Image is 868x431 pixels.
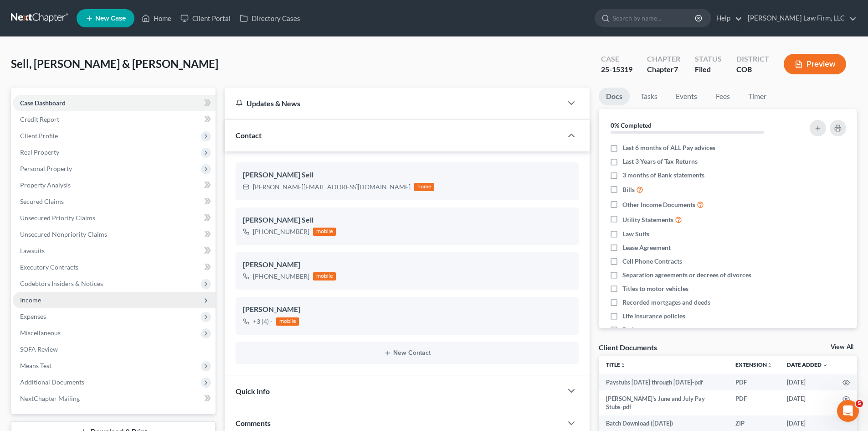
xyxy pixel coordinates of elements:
[20,312,46,320] span: Expenses
[767,363,772,368] i: unfold_more
[13,111,216,128] a: Credit Report
[611,121,652,129] strong: 0% Completed
[708,88,737,105] a: Fees
[236,387,270,395] span: Quick Info
[735,361,772,368] a: Extensionunfold_more
[674,65,678,73] span: 7
[622,157,698,166] span: Last 3 Years of Tax Returns
[176,10,235,26] a: Client Portal
[20,263,78,271] span: Executory Contracts
[95,15,126,22] span: New Case
[253,272,309,281] div: [PHONE_NUMBER]
[599,390,728,415] td: [PERSON_NAME]'s June and July Pay Stubs-pdf
[622,298,710,307] span: Recorded mortgages and deeds
[741,88,774,105] a: Timer
[622,243,671,252] span: Lease Agreement
[313,228,336,236] div: mobile
[599,374,728,390] td: Paystubs [DATE] through [DATE]-pdf
[601,54,632,64] div: Case
[13,259,216,275] a: Executory Contracts
[736,64,769,75] div: COB
[20,362,51,369] span: Means Test
[622,171,704,180] span: 3 months of Bank statements
[414,183,434,191] div: home
[253,317,272,326] div: +3 (4) -
[13,210,216,226] a: Unsecured Priority Claims
[313,272,336,280] div: mobile
[728,390,780,415] td: PDF
[253,227,309,236] div: [PHONE_NUMBER]
[20,395,80,402] span: NextChapter Mailing
[13,95,216,111] a: Case Dashboard
[253,182,411,192] div: [PERSON_NAME][EMAIL_ADDRESS][DOMAIN_NAME]
[243,170,571,181] div: [PERSON_NAME] Sell
[20,345,58,353] span: SOFA Review
[695,64,722,75] div: Filed
[13,341,216,358] a: SOFA Review
[622,143,715,152] span: Last 6 months of ALL Pay advices
[20,197,64,205] span: Secured Claims
[622,185,635,194] span: Bills
[236,419,271,427] span: Comments
[243,260,571,270] div: [PERSON_NAME]
[695,54,722,64] div: Status
[633,88,665,105] a: Tasks
[20,132,58,140] span: Client Profile
[20,99,66,107] span: Case Dashboard
[243,304,571,315] div: [PERSON_NAME]
[20,115,59,123] span: Credit Report
[622,325,711,334] span: Retirement account statements
[784,54,846,74] button: Preview
[20,214,95,222] span: Unsecured Priority Claims
[276,317,299,326] div: mobile
[601,64,632,75] div: 25-15319
[837,400,859,422] iframe: Intercom live chat
[736,54,769,64] div: District
[620,363,626,368] i: unfold_more
[712,10,742,26] a: Help
[780,374,835,390] td: [DATE]
[622,257,682,266] span: Cell Phone Contracts
[856,400,863,407] span: 5
[787,361,828,368] a: Date Added expand_more
[13,226,216,243] a: Unsecured Nonpriority Claims
[20,148,59,156] span: Real Property
[13,193,216,210] a: Secured Claims
[20,165,72,172] span: Personal Property
[668,88,704,105] a: Events
[728,374,780,390] td: PDF
[647,64,680,75] div: Chapter
[11,57,218,70] span: Sell, [PERSON_NAME] & [PERSON_NAME]
[780,390,835,415] td: [DATE]
[622,229,649,239] span: Law Suits
[236,99,551,108] div: Updates & News
[20,181,71,189] span: Property Analysis
[599,88,630,105] a: Docs
[137,10,176,26] a: Home
[243,215,571,226] div: [PERSON_NAME] Sell
[622,312,685,321] span: Life insurance policies
[613,10,696,26] input: Search by name...
[743,10,857,26] a: [PERSON_NAME] Law Firm, LLC
[622,200,695,209] span: Other Income Documents
[13,177,216,193] a: Property Analysis
[647,54,680,64] div: Chapter
[606,361,626,368] a: Titleunfold_more
[13,243,216,259] a: Lawsuits
[20,247,45,254] span: Lawsuits
[822,363,828,368] i: expand_more
[20,230,107,238] span: Unsecured Nonpriority Claims
[13,390,216,407] a: NextChapter Mailing
[20,329,61,337] span: Miscellaneous
[20,296,41,304] span: Income
[622,270,751,280] span: Separation agreements or decrees of divorces
[599,343,657,352] div: Client Documents
[831,344,853,350] a: View All
[236,131,262,140] span: Contact
[235,10,305,26] a: Directory Cases
[20,280,103,287] span: Codebtors Insiders & Notices
[622,215,673,224] span: Utility Statements
[622,284,688,293] span: Titles to motor vehicles
[20,378,84,386] span: Additional Documents
[243,349,571,357] button: New Contact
